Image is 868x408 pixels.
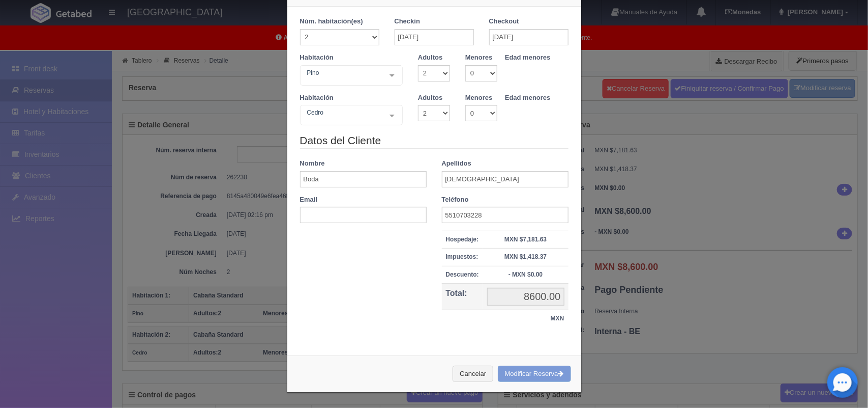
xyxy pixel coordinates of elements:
label: Edad menores [505,93,551,103]
th: Total: [442,283,483,310]
strong: MXN [551,315,564,322]
strong: MXN $1,418.37 [504,253,547,260]
label: Edad menores [505,53,551,63]
label: Nombre [300,159,325,169]
input: DD-MM-AAAA [395,29,474,45]
input: Seleccionar hab. [305,107,311,124]
span: Cedro [305,107,382,118]
th: Hospedaje: [442,231,483,249]
strong: - MXN $0.00 [508,271,543,278]
label: Núm. habitación(es) [300,17,363,26]
input: Seleccionar hab. [305,68,311,84]
label: Apellidos [442,159,472,169]
strong: MXN $7,181.63 [504,236,547,243]
label: Habitación [300,93,334,103]
button: Cancelar [453,366,493,383]
label: Menores [465,93,492,103]
label: Teléfono [442,195,469,205]
label: Adultos [418,53,442,63]
label: Menores [465,53,492,63]
span: Pino [305,68,382,78]
th: Impuestos: [442,249,483,266]
legend: Datos del Cliente [300,133,568,149]
input: DD-MM-AAAA [489,29,568,45]
th: Descuento: [442,266,483,283]
label: Email [300,195,318,205]
label: Adultos [418,93,442,103]
label: Habitación [300,53,334,63]
label: Checkout [489,17,519,26]
label: Checkin [395,17,421,26]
